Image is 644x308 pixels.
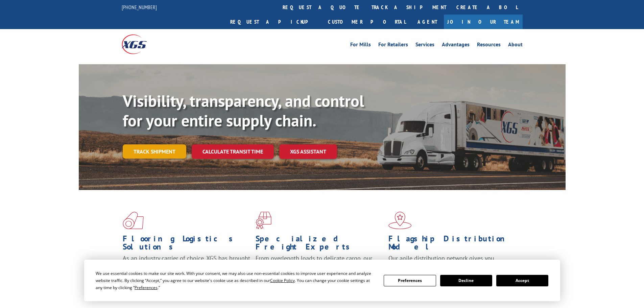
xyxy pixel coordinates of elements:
[123,144,186,159] a: Track shipment
[122,4,157,10] a: [PHONE_NUMBER]
[350,42,371,49] a: For Mills
[444,15,523,29] a: Join Our Team
[496,275,548,286] button: Accept
[411,15,444,29] a: Agent
[323,15,411,29] a: Customer Portal
[388,235,516,254] h1: Flagship Distribution Model
[388,254,513,270] span: Our agile distribution network gives you nationwide inventory management on demand.
[270,278,295,283] span: Cookie Policy
[256,212,271,229] img: xgs-icon-focused-on-flooring-red
[123,235,251,254] h1: Flooring Logistics Solutions
[508,42,523,49] a: About
[84,260,560,301] div: Cookie Consent Prompt
[256,235,383,254] h1: Specialized Freight Experts
[123,254,250,278] span: As an industry carrier of choice, XGS has brought innovation and dedication to flooring logistics...
[135,285,158,290] span: Preferences
[440,275,492,286] button: Decline
[256,254,383,284] p: From overlength loads to delicate cargo, our experienced staff knows the best way to move your fr...
[225,15,323,29] a: Request a pickup
[388,212,412,229] img: xgs-icon-flagship-distribution-model-red
[96,270,376,291] div: We use essential cookies to make our site work. With your consent, we may also use non-essential ...
[192,144,274,159] a: Calculate transit time
[123,212,144,229] img: xgs-icon-total-supply-chain-intelligence-red
[415,42,434,49] a: Services
[477,42,501,49] a: Resources
[123,90,364,131] b: Visibility, transparency, and control for your entire supply chain.
[279,144,337,159] a: XGS ASSISTANT
[442,42,470,49] a: Advantages
[378,42,408,49] a: For Retailers
[384,275,436,286] button: Preferences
